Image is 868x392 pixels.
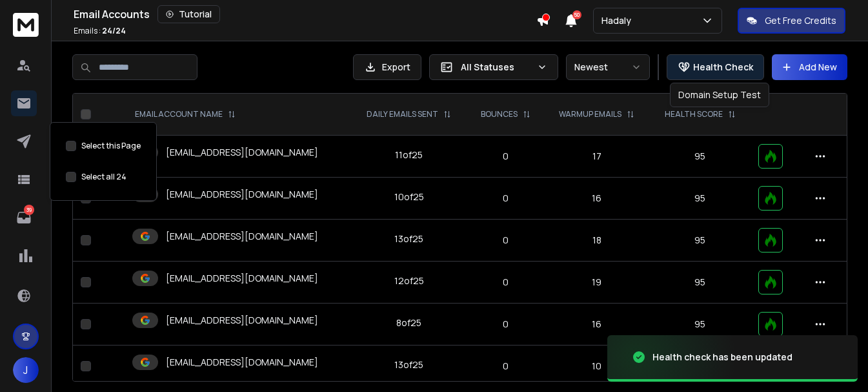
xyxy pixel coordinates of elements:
[395,149,423,161] div: 11 of 25
[74,5,536,23] div: Email Accounts
[474,318,536,331] p: 0
[772,54,847,80] button: Add New
[481,109,518,119] p: BOUNCES
[566,54,650,80] button: Newest
[81,172,126,182] label: Select all 24
[544,178,650,220] td: 16
[367,109,438,119] p: DAILY EMAILS SENT
[474,234,536,247] p: 0
[650,220,751,262] td: 95
[24,205,34,215] p: 39
[166,356,318,369] p: [EMAIL_ADDRESS][DOMAIN_NAME]
[13,357,39,383] button: J
[166,314,318,327] p: [EMAIL_ADDRESS][DOMAIN_NAME]
[650,304,751,346] td: 95
[765,14,836,27] p: Get Free Credits
[166,188,318,201] p: [EMAIL_ADDRESS][DOMAIN_NAME]
[102,25,126,36] span: 24 / 24
[544,136,650,178] td: 17
[394,358,423,371] div: 13 of 25
[572,10,581,19] span: 50
[157,5,220,23] button: Tutorial
[166,230,318,243] p: [EMAIL_ADDRESS][DOMAIN_NAME]
[650,262,751,304] td: 95
[11,205,37,231] a: 39
[394,191,424,203] div: 10 of 25
[135,109,236,119] div: EMAIL ACCOUNT NAME
[544,304,650,346] td: 16
[474,360,536,373] p: 0
[396,316,421,329] div: 8 of 25
[474,150,536,163] p: 0
[353,54,421,80] button: Export
[394,232,423,245] div: 13 of 25
[544,220,650,262] td: 18
[559,109,621,119] p: WARMUP EMAILS
[667,54,764,80] button: Health Check
[461,61,532,74] p: All Statuses
[665,109,723,119] p: HEALTH SCORE
[544,346,650,387] td: 10
[474,276,536,289] p: 0
[166,272,318,285] p: [EMAIL_ADDRESS][DOMAIN_NAME]
[81,141,141,151] label: Select this Page
[394,274,424,287] div: 12 of 25
[693,61,753,74] p: Health Check
[738,8,845,34] button: Get Free Credits
[601,14,636,27] p: Hadaly
[650,178,751,220] td: 95
[544,262,650,304] td: 19
[166,146,318,159] p: [EMAIL_ADDRESS][DOMAIN_NAME]
[74,26,126,36] p: Emails :
[652,351,792,364] div: Health check has been updated
[670,83,769,107] div: Domain Setup Test
[474,192,536,205] p: 0
[650,136,751,178] td: 95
